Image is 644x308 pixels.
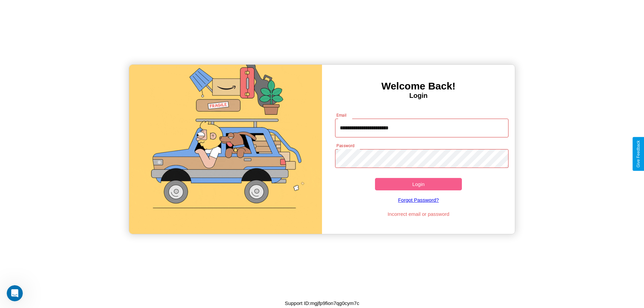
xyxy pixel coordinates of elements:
iframe: Intercom live chat [7,285,23,301]
img: gif [129,65,322,234]
p: Support ID: mgjfp9fion7qg0cym7c [285,299,359,308]
button: Login [375,178,462,190]
p: Incorrect email or password [332,209,505,219]
h3: Welcome Back! [322,80,515,92]
a: Forgot Password? [332,190,505,209]
h4: Login [322,92,515,100]
div: Give Feedback [636,140,641,168]
label: Password [336,143,354,148]
label: Email [336,112,347,118]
